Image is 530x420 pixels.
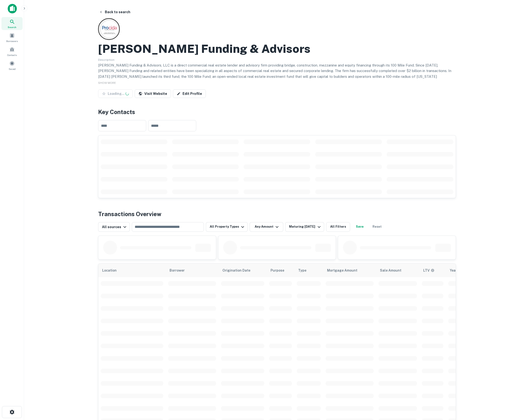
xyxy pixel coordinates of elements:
[369,222,385,232] button: Reset
[98,81,116,85] span: SHOW MORE
[423,268,435,273] div: LTVs displayed on the website are for informational purposes only and may be reported incorrectly...
[98,42,310,56] h2: [PERSON_NAME] Funding & Advisors
[98,108,456,116] h4: Key Contacts
[352,222,367,232] button: Save your search to get updates of matches that match your search criteria.
[250,222,283,232] button: Any Amount
[6,39,18,43] span: Borrowers
[423,268,441,273] span: LTVs displayed on the website are for informational purposes only and may be reported incorrectly...
[450,268,472,273] span: Year Built
[97,8,132,16] button: Back to search
[98,210,161,218] h4: Transactions Overview
[98,62,456,91] p: [PERSON_NAME] Funding & Advisors, LLC is a direct commercial real estate lender and advisory firm...
[219,264,267,277] th: Origination Date
[206,222,248,232] button: All Property Types
[446,264,499,277] th: Year Built
[419,264,446,277] th: LTVs displayed on the website are for informational purposes only and may be reported incorrectly...
[1,17,23,30] a: Search
[173,89,206,98] a: Edit Profile
[298,268,313,273] span: Type
[98,135,456,198] div: scrollable content
[1,59,23,72] a: Saved
[327,268,364,273] span: Mortgage Amount
[289,224,322,230] div: Maturing [DATE]
[8,4,17,13] img: capitalize-icon.png
[222,268,257,273] span: Origination Date
[102,224,128,230] div: All sources
[1,31,23,44] a: Borrowers
[102,268,123,273] span: Location
[267,264,294,277] th: Purpose
[376,264,419,277] th: Sale Amount
[326,222,350,232] button: All Filters
[8,25,16,29] span: Search
[9,67,16,71] span: Saved
[294,264,323,277] th: Type
[285,222,324,232] button: Maturing [DATE]
[423,268,430,273] h6: LTV
[98,222,130,232] button: All sources
[166,264,219,277] th: Borrower
[98,264,166,277] th: Location
[506,382,530,405] iframe: Chat Widget
[135,89,171,98] a: Visit Website
[7,53,17,57] span: Contacts
[98,58,114,61] span: Description
[170,268,185,273] span: Borrower
[271,268,290,273] span: Purpose
[323,264,376,277] th: Mortgage Amount
[380,268,408,273] span: Sale Amount
[1,45,23,58] a: Contacts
